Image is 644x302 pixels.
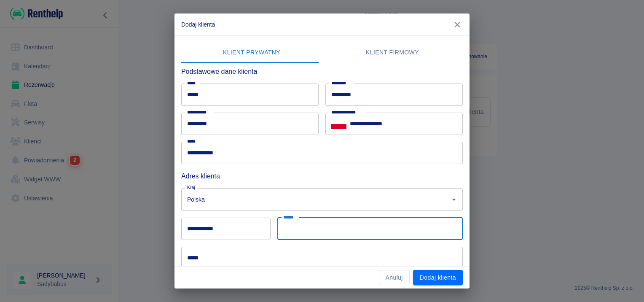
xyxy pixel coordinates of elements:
[181,171,463,181] h6: Adres klienta
[187,184,195,191] label: Kraj
[322,43,463,63] button: Klient firmowy
[448,194,460,205] button: Otwórz
[413,270,463,286] button: Dodaj klienta
[331,118,346,130] button: Select country
[181,43,322,63] button: Klient prywatny
[181,66,463,77] h6: Podstawowe dane klienta
[181,43,463,63] div: lab API tabs example
[379,270,410,286] button: Anuluj
[174,13,470,35] h2: Dodaj klienta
